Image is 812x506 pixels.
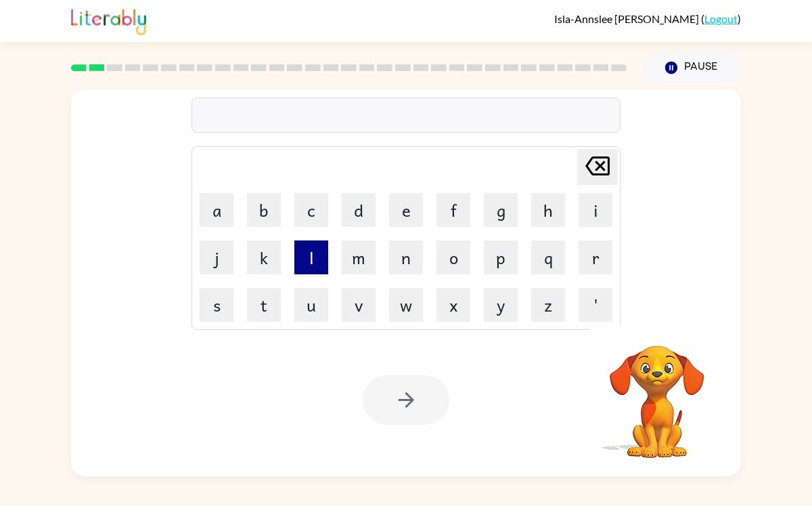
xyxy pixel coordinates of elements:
button: x [436,288,470,322]
button: j [200,240,233,274]
button: r [579,240,612,274]
button: v [342,288,376,322]
button: i [579,193,612,227]
button: y [484,288,518,322]
button: d [342,193,376,227]
button: e [389,193,423,227]
button: c [294,193,328,227]
button: u [294,288,328,322]
button: l [294,240,328,274]
button: s [200,288,233,322]
button: Pause [643,52,741,83]
button: h [531,193,565,227]
button: g [484,193,518,227]
div: ( ) [554,12,741,25]
img: Literably [71,5,146,35]
button: ' [579,288,612,322]
button: z [531,288,565,322]
a: Logout [704,12,738,25]
button: p [484,240,518,274]
button: o [436,240,470,274]
button: n [389,240,423,274]
button: w [389,288,423,322]
button: b [247,193,281,227]
span: Isla-Annslee [PERSON_NAME] [554,12,701,25]
button: a [200,193,233,227]
video: Your browser must support playing .mp4 files to use Literably. Please try using another browser. [589,324,725,460]
button: m [342,240,376,274]
button: f [436,193,470,227]
button: t [247,288,281,322]
button: k [247,240,281,274]
button: q [531,240,565,274]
